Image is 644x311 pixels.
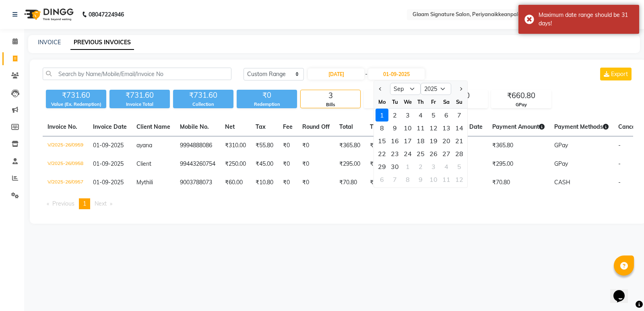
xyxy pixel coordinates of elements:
input: Start Date [308,68,364,80]
td: ₹0 [297,136,334,155]
div: Wednesday, September 10, 2025 [401,122,414,134]
div: 22 [376,147,388,160]
div: 7 [388,173,401,186]
div: Sunday, September 7, 2025 [453,109,466,122]
div: 17 [401,134,414,147]
span: Payment Methods [554,123,609,130]
span: Tip [370,123,379,130]
div: 1 [376,109,388,122]
div: 9 [414,173,427,186]
td: ₹0 [278,136,297,155]
div: 2 [414,160,427,173]
div: 9 [388,122,401,134]
img: logo [21,3,76,26]
div: Friday, September 5, 2025 [427,109,440,122]
iframe: chat widget [610,279,636,303]
div: Collection [173,101,233,108]
td: ₹0 [297,155,334,173]
div: Friday, October 10, 2025 [427,173,440,186]
select: Select month [390,83,421,95]
span: - [365,70,367,78]
div: Monday, September 15, 2025 [376,134,388,147]
span: CASH [554,179,570,186]
td: ₹0 [278,155,297,173]
div: 28 [453,147,466,160]
div: 11 [414,122,427,134]
td: ₹0 [365,173,384,192]
span: Mythili [136,179,153,186]
div: 27 [440,147,453,160]
b: 08047224946 [89,3,124,26]
div: Tu [388,95,401,108]
span: Client Name [136,123,170,130]
div: 0 [364,90,424,101]
td: ₹70.80 [334,173,365,192]
div: Value (Ex. Redemption) [46,101,106,108]
span: Invoice Date [93,123,127,130]
div: Thursday, October 2, 2025 [414,160,427,173]
div: 16 [388,134,401,147]
div: Friday, September 19, 2025 [427,134,440,147]
div: ₹731.60 [173,90,233,101]
button: Next month [457,82,464,95]
div: 8 [376,122,388,134]
div: Maximum date range should be 31 days! [539,11,633,28]
span: Round Off [302,123,330,130]
span: Client [136,160,151,167]
td: 9994888086 [175,136,220,155]
div: Thursday, September 18, 2025 [414,134,427,147]
div: Monday, October 6, 2025 [376,173,388,186]
span: 1 [83,200,86,207]
div: 18 [414,134,427,147]
div: 6 [440,109,453,122]
div: Saturday, September 27, 2025 [440,147,453,160]
td: ₹60.00 [220,173,251,192]
span: GPay [554,160,568,167]
div: Saturday, October 4, 2025 [440,160,453,173]
div: Tuesday, September 23, 2025 [388,147,401,160]
div: 10 [427,173,440,186]
div: 14 [453,122,466,134]
div: Monday, September 22, 2025 [376,147,388,160]
div: 19 [427,134,440,147]
div: 2 [388,109,401,122]
div: 3 [401,109,414,122]
div: 23 [388,147,401,160]
td: ₹310.00 [220,136,251,155]
div: Mo [376,95,388,108]
div: Thursday, September 4, 2025 [414,109,427,122]
div: 12 [427,122,440,134]
td: ₹55.80 [251,136,278,155]
span: Export [611,70,628,78]
div: ₹731.60 [46,90,106,101]
td: ₹0 [365,136,384,155]
span: ayana [136,142,152,149]
td: V/2025-26/0957 [43,173,88,192]
td: ₹0 [365,155,384,173]
div: Tuesday, September 2, 2025 [388,109,401,122]
div: 4 [440,160,453,173]
div: Saturday, October 11, 2025 [440,173,453,186]
span: Fee [283,123,293,130]
td: ₹0 [297,173,334,192]
div: Sunday, October 5, 2025 [453,160,466,173]
div: 3 [427,160,440,173]
div: 25 [414,147,427,160]
div: We [401,95,414,108]
div: Thursday, September 11, 2025 [414,122,427,134]
div: 29 [376,160,388,173]
div: 3 [301,90,360,101]
div: Cancelled [364,101,424,108]
div: Monday, September 1, 2025 [376,109,388,122]
div: Wednesday, September 3, 2025 [401,109,414,122]
td: ₹10.80 [251,173,278,192]
div: 11 [440,173,453,186]
td: ₹295.00 [334,155,365,173]
div: Friday, September 26, 2025 [427,147,440,160]
button: Previous month [377,82,384,95]
div: 5 [453,160,466,173]
div: ₹731.60 [109,90,170,101]
div: 8 [401,173,414,186]
div: Sunday, October 12, 2025 [453,173,466,186]
a: PREVIOUS INVOICES [70,35,134,50]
